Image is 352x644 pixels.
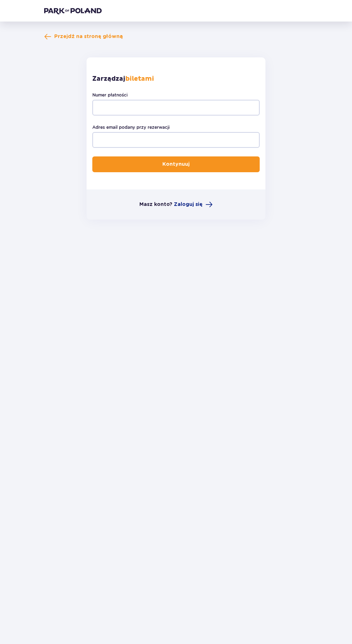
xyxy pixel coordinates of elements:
[44,7,102,14] img: Park of Poland logo
[92,75,154,83] p: Zarządzaj
[125,75,154,83] strong: biletami
[54,33,123,40] span: Przejdź na stronę główną
[162,161,190,168] p: Kontynuuj
[139,201,172,208] p: Masz konto?
[92,124,170,131] label: Adres email podany przy rezerwacji
[174,201,213,208] a: Zaloguj się
[92,156,260,172] button: Kontynuuj
[44,33,123,40] a: Przejdź na stronę główną
[174,201,203,208] span: Zaloguj się
[92,92,128,98] label: Numer płatności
